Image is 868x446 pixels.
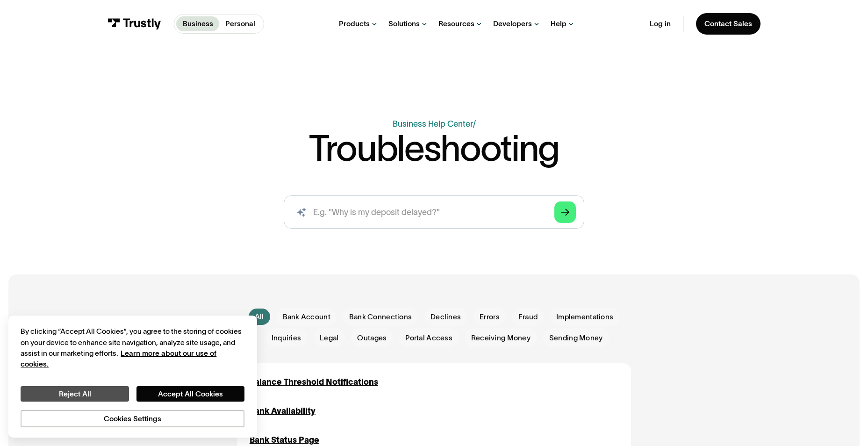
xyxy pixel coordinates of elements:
[237,308,631,347] form: Email Form
[551,19,567,29] div: Help
[473,119,476,129] div: /
[438,19,474,29] div: Resources
[136,386,245,402] button: Accept All Cookies
[357,333,387,343] span: Outages
[493,19,532,29] div: Developers
[430,312,461,322] span: Declines
[393,119,473,129] a: Business Help Center
[283,312,330,322] span: Bank Account
[480,312,500,322] span: Errors
[21,410,244,427] button: Cookies Settings
[21,386,129,402] button: Reject All
[272,333,301,343] span: Inquiries
[650,19,671,29] a: Log in
[471,333,531,343] span: Receiving Money
[225,18,255,29] p: Personal
[183,18,213,29] p: Business
[405,333,452,343] span: Portal Access
[518,312,538,322] span: Fraud
[704,19,752,29] div: Contact Sales
[388,19,420,29] div: Solutions
[320,333,338,343] span: Legal
[284,195,584,229] input: search
[349,312,412,322] span: Bank Connections
[284,195,584,229] form: Search
[21,326,244,369] div: By clicking “Accept All Cookies”, you agree to the storing of cookies on your device to enhance s...
[556,312,613,322] span: Implementations
[219,16,262,31] a: Personal
[108,18,161,29] img: Trustly Logo
[8,316,257,438] div: Cookie banner
[696,13,760,35] a: Contact Sales
[255,311,264,322] div: All
[339,19,370,29] div: Products
[250,405,316,417] a: Bank Availability
[250,376,378,388] a: Balance Threshold Notifications
[549,333,603,343] span: Sending Money
[176,16,219,31] a: Business
[309,130,559,166] h1: Troubleshooting
[249,309,270,325] a: All
[21,326,244,427] div: Privacy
